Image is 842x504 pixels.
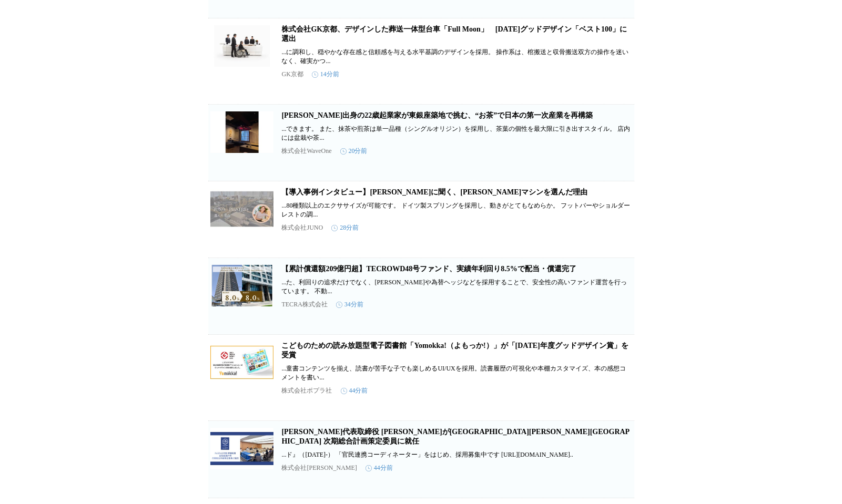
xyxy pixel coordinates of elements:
time: 20分前 [340,147,368,156]
a: 株式会社GK京都、デザインした葬送一体型台車「Full Moon」 [DATE]グッドデザイン「ベスト100」に選出 [282,25,627,43]
a: [PERSON_NAME]代表取締役 [PERSON_NAME]が[GEOGRAPHIC_DATA][PERSON_NAME][GEOGRAPHIC_DATA] 次期総合計画策定委員に就任 [282,428,630,445]
p: 株式会社WaveOne [282,147,332,156]
p: 株式会社JUNO [282,223,323,232]
time: 34分前 [336,300,363,309]
a: 【導入事例インタビュー】[PERSON_NAME]に聞く、[PERSON_NAME]マシンを選んだ理由 [282,188,588,196]
p: ...ド』（[DATE]-） 「官民連携コーディネーター」をはじめ、採用募集中です [URL][DOMAIN_NAME].. [282,450,632,459]
img: 福島出身の22歳起業家が東銀座築地で挑む、“お茶”で日本の第一次産業を再構築 [210,111,273,153]
time: 28分前 [331,223,359,232]
time: 14分前 [312,70,339,79]
a: 【累計償還額209億円超】TECROWD48号ファンド、実績年利回り8.5%で配当・償還完了 [282,265,576,273]
p: GK京都 [282,70,303,79]
p: TECRA株式会社 [282,300,328,309]
img: 株式会社GK京都、デザインした葬送一体型台車「Full Moon」 2025年グッドデザイン「ベスト100」に選出 [210,25,273,67]
p: ...80種類以上のエクササイズが可能です。 ドイツ製スプリングを採用し、動きがとてもなめらか。 フットバーやショルダーレストの調... [282,201,632,219]
p: ...に調和し、穏やかな存在感と信頼感を与える水平基調のデザインを採用。 操作系は、棺搬送と収骨搬送双方の操作を迷いなく、確実かつ... [282,48,632,66]
p: ...た、利回りの追求だけでなく、[PERSON_NAME]や為替ヘッジなどを採用することで、安全性の高いファンド運営を行っています。 不動... [282,278,632,296]
time: 44分前 [341,386,368,395]
time: 44分前 [366,464,393,472]
img: PoliPoli代表取締役 伊藤が愛知県瀬戸市 次期総合計画策定委員に就任 [210,427,273,469]
img: 【累計償還額209億円超】TECROWD48号ファンド、実績年利回り8.5%で配当・償還完了 [210,264,273,306]
img: 【導入事例インタビュー】Kanaピラティス Kanaさんに聞く、JUNO PILATESマシンを選んだ理由 [210,188,273,230]
p: 株式会社[PERSON_NAME] [282,464,357,472]
img: こどものための読み放題型電子図書館「Yomokka!（よもっか!）」が「2025年度グッドデザイン賞」を受賞 [210,341,273,383]
a: [PERSON_NAME]出身の22歳起業家が東銀座築地で挑む、“お茶”で日本の第一次産業を再構築 [282,111,593,119]
p: ...童書コンテンツを揃え、読書が苦手な子でも楽しめるUI/UXを採用。読書履歴の可視化や本棚カスタマイズ、本の感想コメントを書い... [282,364,632,382]
p: 株式会社ポプラ社 [282,386,332,395]
p: ...できます。 また、抹茶や煎茶は単一品種（シングルオリジン）を採用し、茶葉の個性を最大限に引き出すスタイル。 店内には盆栽や茶... [282,125,632,142]
a: こどものための読み放題型電子図書館「Yomokka!（よもっか!）」が「[DATE]年度グッドデザイン賞」を受賞 [282,342,628,359]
